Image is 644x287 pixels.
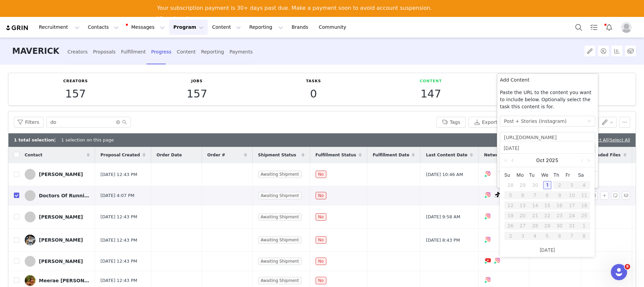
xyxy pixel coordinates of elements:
[100,192,134,199] span: [DATE] 4:07 PM
[543,181,551,189] div: 1
[504,200,516,211] td: October 12, 2025
[566,222,578,230] div: 31
[553,232,566,240] div: 6
[529,231,541,241] td: November 4, 2025
[245,20,287,35] button: Reporting
[426,214,460,220] span: [DATE] 9:58 AM
[39,214,83,220] div: [PERSON_NAME]
[578,190,590,200] td: October 11, 2025
[169,20,208,35] button: Program
[529,191,541,199] div: 7
[516,180,529,190] td: September 29, 2025
[553,201,566,209] div: 16
[43,222,48,227] button: Start recording
[436,117,466,128] button: Tags
[157,5,432,12] div: Your subscription payment is 30+ days past due. Make a payment soon to avoid account suspension.
[553,180,566,190] td: October 2, 2025
[316,152,356,158] span: Fulfillment Status
[566,181,578,189] div: 3
[426,237,460,244] span: [DATE] 8:43 PM
[516,170,529,180] th: Mon
[484,152,503,158] span: Network
[151,43,171,61] div: Progress
[541,190,553,200] td: October 8, 2025
[516,201,529,209] div: 13
[503,154,511,167] a: Last year (Control + left)
[531,181,539,189] div: 30
[316,236,326,244] span: No
[622,192,633,200] span: Send Email
[504,180,516,190] td: September 28, 2025
[553,191,566,199] div: 9
[504,190,516,200] td: October 5, 2025
[578,180,590,190] td: October 4, 2025
[541,212,553,220] div: 22
[553,170,566,180] th: Thu
[578,211,590,221] td: October 25, 2025
[316,213,326,221] span: No
[25,235,90,245] a: [PERSON_NAME]
[553,190,566,200] td: October 9, 2025
[39,278,90,283] div: Meerae [PERSON_NAME]
[177,43,196,61] div: Content
[553,211,566,221] td: October 23, 2025
[529,211,541,221] td: October 21, 2025
[583,154,592,167] a: Next year (Control + right)
[529,180,541,190] td: September 30, 2025
[5,25,29,31] a: grin logo
[578,200,590,211] td: October 18, 2025
[258,152,296,158] span: Shipment Status
[229,43,253,61] div: Payments
[37,23,98,37] a: Customer Ticket
[578,191,590,199] div: 11
[541,191,553,199] div: 8
[578,212,590,220] div: 25
[578,222,590,230] div: 1
[122,120,127,125] i: icon: search
[316,171,326,178] span: No
[116,120,120,124] i: icon: close-circle
[25,275,90,286] a: Meerae [PERSON_NAME]
[566,232,578,240] div: 7
[123,20,169,35] button: Messages
[485,237,491,242] img: instagram.svg
[541,232,553,240] div: 5
[553,212,566,220] div: 23
[25,235,36,245] img: 955982f0-a366-470d-9f70-90ccdab00300.jpg
[500,89,595,110] p: Paste the URL to the content you want to include below. Optionally select the task this content i...
[504,170,516,180] th: Sun
[504,222,516,230] div: 26
[541,180,553,190] td: October 1, 2025
[39,259,83,264] div: [PERSON_NAME]
[571,20,586,35] button: Search
[25,169,90,180] a: [PERSON_NAME]
[566,172,578,178] span: Fr
[208,20,245,35] button: Content
[541,231,553,241] td: November 5, 2025
[516,190,529,200] td: October 6, 2025
[316,277,326,284] span: No
[46,117,131,128] input: Search...
[100,214,137,220] span: [DATE] 12:43 PM
[504,172,516,178] span: Su
[553,231,566,241] td: November 6, 2025
[5,59,130,208] div: Darlene says…
[553,221,566,231] td: October 30, 2025
[516,200,529,211] td: October 13, 2025
[485,192,491,197] img: instagram.svg
[485,213,491,219] img: instagram.svg
[39,193,90,198] div: Doctors Of Running
[578,170,590,180] th: Sat
[529,232,541,240] div: 4
[566,211,578,221] td: October 24, 2025
[529,190,541,200] td: October 7, 2025
[187,88,207,100] p: 157
[35,20,84,35] button: Recruitment
[504,212,516,220] div: 19
[608,137,630,142] span: |
[529,200,541,211] td: October 14, 2025
[426,152,467,158] span: Last Content Date
[67,43,88,61] div: Creators
[578,201,590,209] div: 18
[33,8,63,15] p: Active 1h ago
